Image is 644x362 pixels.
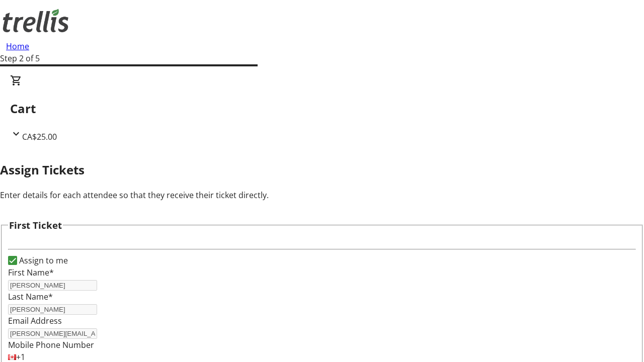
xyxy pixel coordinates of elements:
[8,291,53,302] label: Last Name*
[10,74,634,143] div: CartCA$25.00
[10,100,634,118] h2: Cart
[9,218,62,232] h3: First Ticket
[8,267,54,278] label: First Name*
[8,315,62,326] label: Email Address
[8,339,94,350] label: Mobile Phone Number
[22,131,57,142] span: CA$25.00
[17,254,68,266] label: Assign to me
